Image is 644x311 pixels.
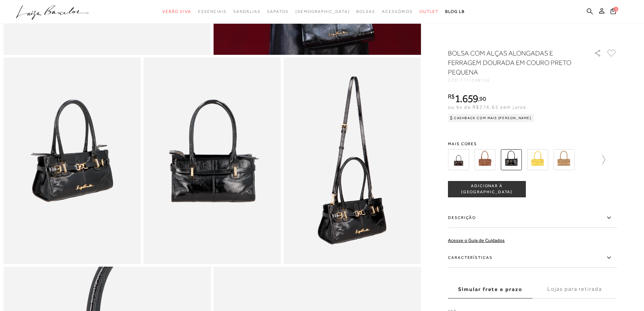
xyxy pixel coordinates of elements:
[448,93,455,99] i: R$
[478,96,486,102] i: ,
[614,7,618,12] span: 0
[448,48,575,77] h1: BOLSA COM ALÇAS ALONGADAS E FERRAGEM DOURADA EM COURO PRETO PEQUENA
[532,280,617,298] label: Lojas para retirada
[479,95,486,102] span: 90
[553,149,574,170] img: BOLSA PEQUENA EM COURO BEGE ARGILA COM ALÇAS ALONGADAS E FIVELA DOURADA
[143,58,281,264] img: image
[448,181,526,197] button: ADICIONAR À [GEOGRAPHIC_DATA]
[448,149,469,170] img: BOLSA COM ALÇAS ALONGADAS E FERRAGEM DOURADA EM COURO CAFÉ PEQUENA
[455,92,478,105] span: 1.659
[162,5,191,18] a: noSubCategoriesText
[233,5,260,18] a: noSubCategoriesText
[284,58,421,264] img: image
[295,5,350,18] a: noSubCategoriesText
[198,5,226,18] a: noSubCategoriesText
[448,208,617,228] label: Descrição
[448,280,532,298] label: Simular frete e prazo
[267,5,288,18] a: noSubCategoriesText
[445,9,465,14] span: BLOG LB
[474,149,495,170] img: BOLSA COM ALÇAS ALONGADAS E FERRAGEM DOURADA EM COURO CARAMELO PEQUENA
[356,5,375,18] a: noSubCategoriesText
[420,5,438,18] a: noSubCategoriesText
[233,9,260,14] span: Sandálias
[527,149,548,170] img: BOLSA PEQUENA EM COURO AMARELO HONEY COM ALÇAS ALONGADAS E FIVELA DOURADA
[609,7,618,17] button: 0
[448,238,505,243] a: Acesse o Guia de Cuidados
[267,9,288,14] span: Sapatos
[295,9,350,14] span: [DEMOGRAPHIC_DATA]
[382,9,413,14] span: Acessórios
[198,9,226,14] span: Essenciais
[3,58,141,264] img: image
[460,78,490,83] span: 7777108716
[356,9,375,14] span: Bolsas
[448,78,583,82] div: CÓD:
[162,9,191,14] span: Verão Viva
[445,5,465,18] a: BLOG LB
[448,183,525,195] span: ADICIONAR À [GEOGRAPHIC_DATA]
[448,248,617,268] label: Características
[420,9,438,14] span: Outlet
[448,104,526,110] span: ou 6x de R$276,65 sem juros
[501,149,522,170] img: BOLSA COM ALÇAS ALONGADAS E FERRAGEM DOURADA EM COURO PRETO PEQUENA
[448,142,617,146] span: Mais cores
[448,114,534,122] div: Cashback com Mais [PERSON_NAME]
[382,5,413,18] a: noSubCategoriesText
